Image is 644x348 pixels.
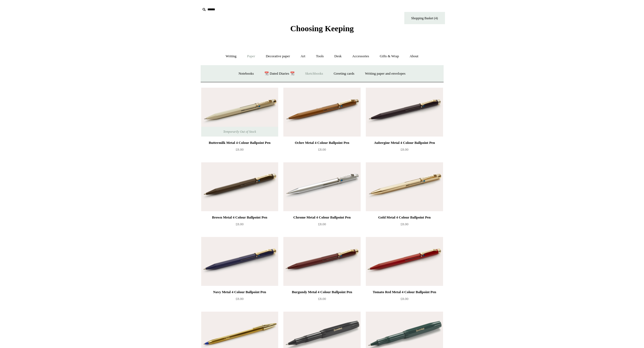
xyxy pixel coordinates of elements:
a: Paper [242,49,260,64]
img: Navy Metal 4 Colour Ballpoint Pen [201,237,278,286]
a: Tools [311,49,329,64]
a: Brown Metal 4 Colour Ballpoint Pen £8.00 [201,214,278,236]
a: About [405,49,423,64]
a: Writing paper and envelopes [360,67,410,81]
span: Temporarily Out of Stock [218,127,261,137]
img: Buttermilk Metal 4 Colour Ballpoint Pen [201,88,278,137]
span: £8.00 [318,222,326,226]
a: Buttermilk Metal 4 Colour Ballpoint Pen £8.00 [201,140,278,162]
span: £8.00 [401,297,408,301]
a: Ochre Metal 4 Colour Ballpoint Pen £8.00 [283,140,360,162]
a: Decorative paper [261,49,295,64]
div: Chrome Metal 4 Colour Ballpoint Pen [285,214,359,221]
a: Gold Metal 4 Colour Ballpoint Pen Gold Metal 4 Colour Ballpoint Pen [366,162,443,211]
a: Aubergine Metal 4 Colour Ballpoint Pen Aubergine Metal 4 Colour Ballpoint Pen [366,88,443,137]
a: Writing [221,49,241,64]
a: Aubergine Metal 4 Colour Ballpoint Pen £8.00 [366,140,443,162]
span: £8.00 [318,297,326,301]
a: Accessories [347,49,374,64]
a: Chrome Metal 4 Colour Ballpoint Pen Chrome Metal 4 Colour Ballpoint Pen [283,162,360,211]
a: Ochre Metal 4 Colour Ballpoint Pen Ochre Metal 4 Colour Ballpoint Pen [283,88,360,137]
a: 📆 Dated Diaries 📆 [259,67,299,81]
a: Brown Metal 4 Colour Ballpoint Pen Brown Metal 4 Colour Ballpoint Pen [201,162,278,211]
a: Gold Metal 4 Colour Ballpoint Pen £8.00 [366,214,443,236]
img: Aubergine Metal 4 Colour Ballpoint Pen [366,88,443,137]
span: £8.00 [236,222,243,226]
span: £8.00 [236,147,243,151]
a: Tomato Red Metal 4 Colour Ballpoint Pen £8.00 [366,289,443,311]
a: Burgundy Metal 4 Colour Ballpoint Pen £8.00 [283,289,360,311]
div: Buttermilk Metal 4 Colour Ballpoint Pen [203,140,277,146]
a: Buttermilk Metal 4 Colour Ballpoint Pen Buttermilk Metal 4 Colour Ballpoint Pen Temporarily Out o... [201,88,278,137]
span: Choosing Keeping [290,24,354,33]
a: Burgundy Metal 4 Colour Ballpoint Pen Burgundy Metal 4 Colour Ballpoint Pen [283,237,360,286]
img: Tomato Red Metal 4 Colour Ballpoint Pen [366,237,443,286]
a: Shopping Basket (4) [404,12,445,24]
a: Desk [329,49,347,64]
a: Notebooks [234,67,259,81]
a: Chrome Metal 4 Colour Ballpoint Pen £8.00 [283,214,360,236]
a: Choosing Keeping [290,28,354,32]
div: Aubergine Metal 4 Colour Ballpoint Pen [367,140,441,146]
div: Brown Metal 4 Colour Ballpoint Pen [203,214,277,221]
span: £8.00 [401,222,408,226]
img: Burgundy Metal 4 Colour Ballpoint Pen [283,237,360,286]
span: £8.00 [236,297,243,301]
a: Gifts & Wrap [375,49,404,64]
a: Navy Metal 4 Colour Ballpoint Pen £8.00 [201,289,278,311]
a: Greeting cards [329,67,359,81]
img: Chrome Metal 4 Colour Ballpoint Pen [283,162,360,211]
a: Sketchbooks [300,67,328,81]
div: Navy Metal 4 Colour Ballpoint Pen [203,289,277,295]
span: £8.00 [401,147,408,151]
div: Gold Metal 4 Colour Ballpoint Pen [367,214,441,221]
img: Gold Metal 4 Colour Ballpoint Pen [366,162,443,211]
a: Art [296,49,310,64]
div: Tomato Red Metal 4 Colour Ballpoint Pen [367,289,441,295]
span: £8.00 [318,147,326,151]
img: Brown Metal 4 Colour Ballpoint Pen [201,162,278,211]
a: Tomato Red Metal 4 Colour Ballpoint Pen Tomato Red Metal 4 Colour Ballpoint Pen [366,237,443,286]
div: Ochre Metal 4 Colour Ballpoint Pen [285,140,359,146]
a: Navy Metal 4 Colour Ballpoint Pen Navy Metal 4 Colour Ballpoint Pen [201,237,278,286]
div: Burgundy Metal 4 Colour Ballpoint Pen [285,289,359,295]
img: Ochre Metal 4 Colour Ballpoint Pen [283,88,360,137]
